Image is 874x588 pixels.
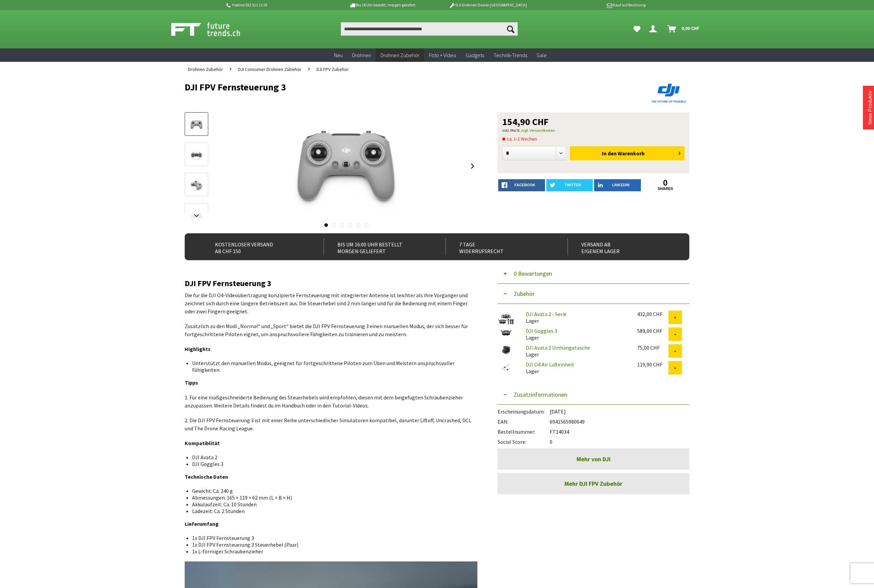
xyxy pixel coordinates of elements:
a: shares [642,187,689,191]
li: Gewicht: Ca. 240 g [192,487,472,494]
p: Zusätzlich zu den Modi „Normal“ und „Sport“ bietet die DJI FPV Fernsteuerung 3 einen manuellen Mo... [185,322,477,338]
a: DJI O4 Air Lufteinheit [526,361,574,368]
a: Neue Produkte [866,90,873,125]
button: Zusatzinformationen [498,385,689,405]
span: Drohnen Zubehör [380,52,420,58]
button: Zubehör [498,284,689,304]
div: 119,90 CHF [637,361,668,368]
a: Drohnen [348,48,376,62]
button: 0 Bewertungen [498,264,689,284]
li: 1x L-förmiger Schraubenzieher [192,548,472,555]
div: [DATE] [498,405,689,415]
h2: DJI FPV Fernsteuerung 3 [185,279,477,288]
span: ca. 1-2 Wochen [502,135,537,143]
p: inkl. MwSt. [502,126,685,134]
img: DJI Avata 2 Umhängetasche [498,344,514,355]
p: 1. Für eine maßgeschneiderte Bedienung des Steuerhebels wird empfohlen, diesen mit dem beigefügte... [185,393,477,409]
button: In den Warenkorb [570,146,685,160]
img: DJI Goggles 3 [498,327,514,339]
img: DJI [649,82,689,104]
a: Drohnen Zubehör [376,48,424,62]
li: Ladezeit: Ca. 2 Stunden [192,508,472,514]
div: FT14034 [498,425,689,435]
a: twitter [546,179,593,191]
li: Abmessungen: 165 × 119 × 62 mm (L × B × H) [192,494,472,501]
a: Hi, Serdar - Dein Konto [647,22,662,36]
h1: DJI FPV Fernsteuerung 3 [185,82,588,92]
div: 432,00 CHF [637,311,668,317]
span: Foto + Video [429,52,456,58]
a: Mehr DJI FPV Zubehör [498,473,689,494]
p: Bis 16 Uhr bestellt, morgen geliefert. [330,1,435,9]
span: Erscheinungsdatum: [498,408,550,415]
p: DJI Drohnen Dealer [GEOGRAPHIC_DATA] [435,1,540,9]
a: LinkedIn [594,179,641,191]
span: Unterstützt den manuellen Modus, geeignet für fortgeschrittene Piloten zum Üben und Meistern ansp... [192,360,454,373]
a: Drohnen Zubehör [185,62,226,77]
div: Kostenloser Versand ab CHF 150 [202,238,309,255]
img: DJI FPV Fernsteuerung 3 [265,112,427,220]
p: Die für die DJI O4-Videoübertragung konzipierte Fernsteuerung mit integrierter Antenne ist leicht... [185,291,477,315]
span: LinkedIn [612,183,629,187]
a: facebook [498,179,545,191]
div: 75,00 CHF [637,344,668,351]
strong: Kompatiblität [185,440,220,446]
a: Gadgets [461,48,489,62]
span: Sale [537,52,547,58]
div: 589,00 CHF [637,327,668,334]
span: Gadgets [466,52,484,58]
li: 1x DJI FPV Fernsteuerung 3 [192,535,472,541]
p: Kauf auf Rechnung [540,1,645,9]
a: Sale [532,48,551,62]
span: 154,90 CHF [502,117,549,126]
img: Shop Futuretrends - zur Startseite wechseln [171,21,255,38]
strong: Highlights [185,346,211,352]
span: DJI FPV Zubehör [317,66,349,72]
div: Lager [520,311,632,324]
span: EAN: [498,418,550,425]
div: Lager [520,361,632,375]
span: Warenkorb [618,150,645,157]
a: DJI FPV Zubehör [313,62,352,77]
div: Lager [520,344,632,358]
a: DJI Avata 2 Umhängetasche [526,344,590,351]
span: In den [602,150,617,157]
strong: Tipps [185,379,198,386]
div: Versand ab eigenem Lager [568,238,675,255]
span: 0,00 CHF [682,23,699,34]
li: DJI Avata 2 [192,454,472,461]
span: Drohnen Zubehör [188,66,223,72]
li: Akkulaufzeit: Ca. 10 Stunden [192,501,472,508]
span: facebook [514,183,535,187]
a: DJI Goggles 3 [526,327,557,334]
a: zzgl. Versandkosten [521,128,555,133]
img: Vorschau: DJI FPV Fernsteuerung 3 [187,118,206,131]
input: Produkt, Marke, Kategorie, EAN, Artikelnummer… [341,22,518,36]
div: Bis um 16:00 Uhr bestellt Morgen geliefert [324,238,431,255]
strong: Lieferumfang [185,520,219,527]
div: Lager [520,327,632,341]
a: Foto + Video [424,48,461,62]
span: Social Score: [498,438,550,445]
a: 0 [642,179,689,187]
a: DJI Consumer Drohnen Zubehör [235,62,305,77]
span: Neu [334,52,343,58]
a: Technik-Trends [489,48,532,62]
a: Meine Favoriten [630,22,644,36]
span: DJI Consumer Drohnen Zubehör [238,66,301,72]
a: Mehr von DJI [498,448,689,470]
img: DJI O4 Air Lufteinheit [498,361,514,374]
p: Hotline 032 511 11 03 [225,1,330,9]
span: Technik-Trends [494,52,527,58]
li: DJI Goggles 3 [192,461,472,467]
div: 6941565980649 [498,415,689,425]
span: Bestellnummer: [498,428,550,435]
a: DJI Avata 2 - Serie [526,311,567,317]
div: 7 Tage Widerrufsrecht [445,238,553,255]
li: 1x DJI FPV Fernsteuerung 3 Steuerhebel (Paar) [192,541,472,548]
span: Drohnen [352,52,371,58]
div: 0 [498,435,689,445]
span: twitter [565,183,581,187]
a: Warenkorb [665,22,703,36]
